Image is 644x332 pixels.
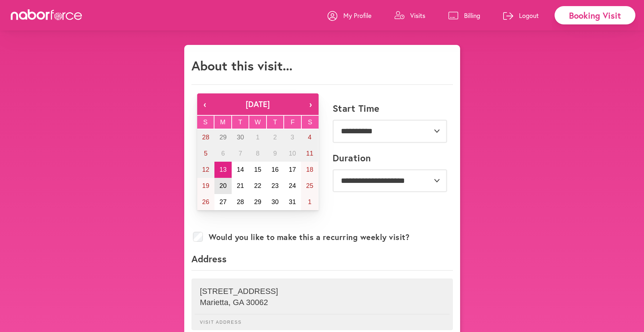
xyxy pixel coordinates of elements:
button: October 17, 2025 [284,162,301,178]
abbr: October 10, 2025 [289,150,296,157]
abbr: September 29, 2025 [219,134,227,141]
p: Marietta , GA 30062 [200,298,444,307]
p: Visit Address [195,314,450,325]
p: [STREET_ADDRESS] [200,287,444,296]
button: October 9, 2025 [267,146,284,162]
abbr: October 18, 2025 [306,166,313,173]
button: October 13, 2025 [214,162,232,178]
abbr: Friday [291,119,295,126]
label: Would you like to make this a recurring weekly visit? [209,232,410,242]
abbr: October 27, 2025 [219,198,227,206]
button: October 7, 2025 [232,146,249,162]
abbr: October 29, 2025 [254,198,261,206]
button: October 23, 2025 [267,178,284,194]
button: October 24, 2025 [284,178,301,194]
p: Visits [410,11,425,20]
abbr: Wednesday [255,119,261,126]
button: October 6, 2025 [214,146,232,162]
abbr: Saturday [308,119,312,126]
abbr: October 24, 2025 [289,182,296,189]
abbr: October 12, 2025 [202,166,209,173]
abbr: October 8, 2025 [256,150,259,157]
button: October 21, 2025 [232,178,249,194]
button: October 18, 2025 [301,162,318,178]
abbr: October 9, 2025 [273,150,277,157]
button: October 28, 2025 [232,194,249,210]
h1: About this visit... [191,58,292,73]
a: My Profile [328,5,371,26]
label: Start Time [333,103,380,114]
p: My Profile [343,11,371,20]
div: Booking Visit [555,6,635,24]
abbr: October 2, 2025 [273,134,277,141]
button: October 31, 2025 [284,194,301,210]
abbr: October 3, 2025 [291,134,294,141]
abbr: October 14, 2025 [237,166,244,173]
label: Duration [333,152,371,163]
button: October 3, 2025 [284,129,301,146]
abbr: October 17, 2025 [289,166,296,173]
button: October 22, 2025 [249,178,266,194]
button: October 19, 2025 [197,178,214,194]
abbr: October 21, 2025 [237,182,244,189]
abbr: October 15, 2025 [254,166,261,173]
abbr: October 11, 2025 [306,150,313,157]
abbr: September 28, 2025 [202,134,209,141]
abbr: Thursday [273,119,277,126]
a: Billing [448,5,480,26]
button: October 5, 2025 [197,146,214,162]
abbr: Monday [220,119,226,126]
button: [DATE] [213,93,303,115]
button: October 29, 2025 [249,194,266,210]
button: › [303,93,319,115]
abbr: October 19, 2025 [202,182,209,189]
abbr: October 23, 2025 [272,182,279,189]
button: October 1, 2025 [249,129,266,146]
button: October 8, 2025 [249,146,266,162]
button: October 12, 2025 [197,162,214,178]
abbr: October 16, 2025 [272,166,279,173]
abbr: October 7, 2025 [238,150,242,157]
button: October 20, 2025 [214,178,232,194]
abbr: Sunday [203,119,208,126]
abbr: Tuesday [238,119,242,126]
button: October 10, 2025 [284,146,301,162]
button: ‹ [197,93,213,115]
abbr: October 30, 2025 [272,198,279,206]
abbr: October 4, 2025 [308,134,311,141]
abbr: October 20, 2025 [219,182,227,189]
button: October 11, 2025 [301,146,318,162]
button: October 30, 2025 [267,194,284,210]
abbr: October 28, 2025 [237,198,244,206]
button: October 2, 2025 [267,129,284,146]
button: September 30, 2025 [232,129,249,146]
abbr: October 13, 2025 [219,166,227,173]
button: September 28, 2025 [197,129,214,146]
abbr: October 22, 2025 [254,182,261,189]
abbr: October 31, 2025 [289,198,296,206]
abbr: November 1, 2025 [308,198,311,206]
abbr: October 1, 2025 [256,134,259,141]
abbr: October 5, 2025 [204,150,208,157]
p: Logout [519,11,539,20]
button: October 15, 2025 [249,162,266,178]
p: Billing [464,11,480,20]
abbr: October 6, 2025 [221,150,225,157]
a: Visits [394,5,425,26]
button: October 25, 2025 [301,178,318,194]
button: September 29, 2025 [214,129,232,146]
abbr: October 26, 2025 [202,198,209,206]
button: October 14, 2025 [232,162,249,178]
button: October 16, 2025 [267,162,284,178]
a: Logout [503,5,539,26]
abbr: September 30, 2025 [237,134,244,141]
button: October 26, 2025 [197,194,214,210]
button: November 1, 2025 [301,194,318,210]
abbr: October 25, 2025 [306,182,313,189]
button: October 4, 2025 [301,129,318,146]
p: Address [191,253,453,271]
button: October 27, 2025 [214,194,232,210]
